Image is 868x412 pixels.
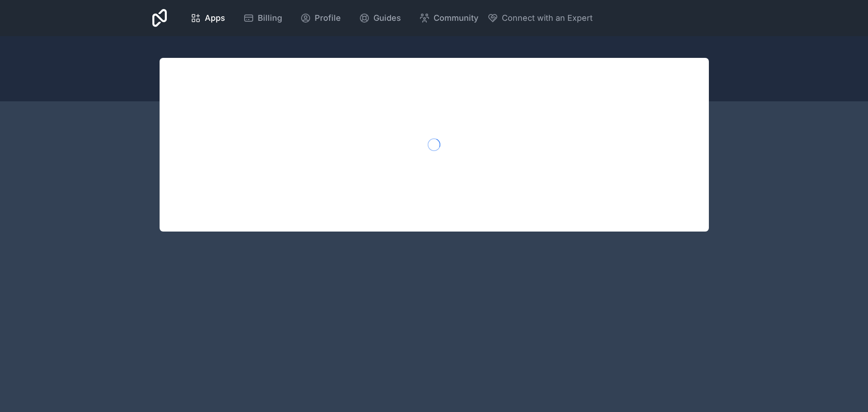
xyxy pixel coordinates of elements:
span: Community [434,12,478,24]
span: Guides [373,12,401,24]
span: Connect with an Expert [502,12,593,24]
a: Profile [293,8,348,28]
button: Connect with an Expert [487,12,593,24]
a: Community [412,8,486,28]
span: Profile [315,12,341,24]
a: Guides [352,8,408,28]
span: Apps [205,12,225,24]
a: Apps [183,8,232,28]
a: Billing [236,8,289,28]
span: Billing [258,12,282,24]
